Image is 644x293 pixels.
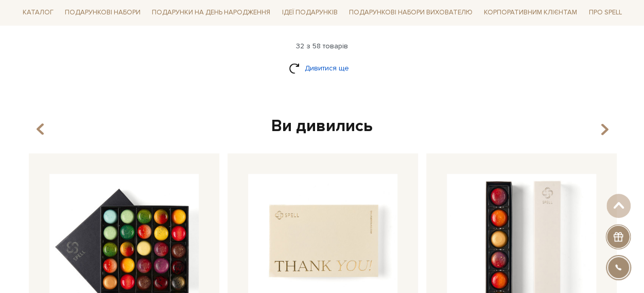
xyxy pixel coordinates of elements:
[14,42,630,51] div: 32 з 58 товарів
[289,59,356,77] a: Дивитися ще
[345,4,477,22] a: Подарункові набори вихователю
[584,5,625,21] a: Про Spell
[19,5,58,21] a: Каталог
[25,116,620,137] div: Ви дивились
[480,4,581,22] a: Корпоративним клієнтам
[148,5,274,21] a: Подарунки на День народження
[61,5,145,21] a: Подарункові набори
[277,5,341,21] a: Ідеї подарунків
